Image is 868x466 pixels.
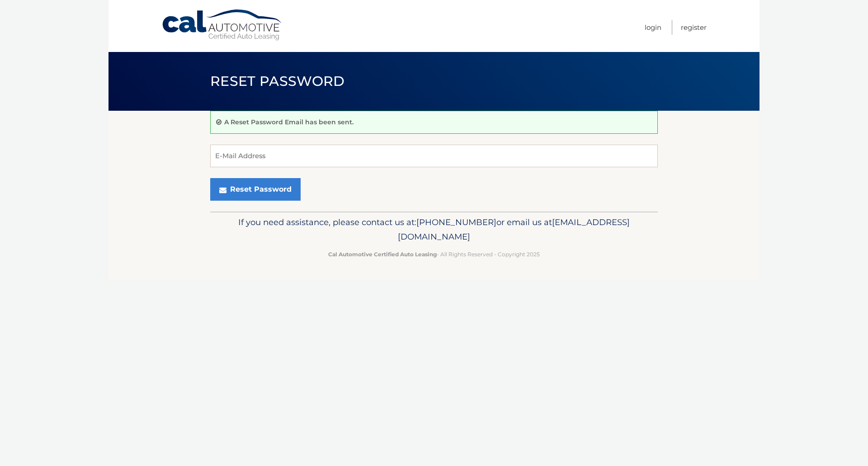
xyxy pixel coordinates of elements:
[328,251,437,258] strong: Cal Automotive Certified Auto Leasing
[210,73,344,89] span: Reset Password
[210,145,658,167] input: E-Mail Address
[216,249,652,259] p: - All Rights Reserved - Copyright 2025
[681,20,707,35] a: Register
[645,20,661,35] a: Login
[210,178,301,201] button: Reset Password
[416,217,496,227] span: [PHONE_NUMBER]
[161,9,283,41] a: Cal Automotive
[398,217,630,242] span: [EMAIL_ADDRESS][DOMAIN_NAME]
[224,118,354,126] p: A Reset Password Email has been sent.
[216,215,652,244] p: If you need assistance, please contact us at: or email us at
